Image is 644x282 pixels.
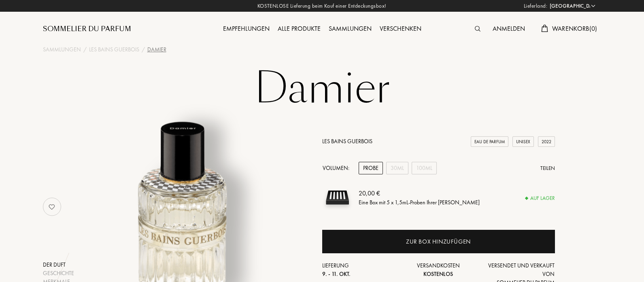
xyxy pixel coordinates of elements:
[325,24,376,33] a: Sammlungen
[590,3,596,9] img: arrow_w.png
[44,199,60,215] img: no_like_p.png
[412,162,437,174] div: 100mL
[475,26,480,32] img: search_icn.svg
[322,182,353,213] img: sample box
[376,24,425,34] div: Verschenken
[147,45,166,54] div: Damier
[541,25,548,32] img: cart.svg
[219,24,274,34] div: Empfehlungen
[142,45,145,54] div: /
[43,45,81,54] a: Sammlungen
[322,162,354,174] div: Volumen:
[359,162,383,174] div: Probe
[386,162,408,174] div: 30mL
[43,24,131,34] a: Sommelier du Parfum
[406,237,471,246] div: Zur Box hinzufügen
[43,269,74,278] div: Geschichte
[120,66,525,111] h1: Damier
[274,24,325,34] div: Alle Produkte
[525,194,555,202] div: Auf Lager
[83,45,87,54] div: /
[359,189,480,198] div: 20,00 €
[274,24,325,33] a: Alle Produkte
[322,270,351,278] span: 9. - 11. Okt.
[540,164,555,172] div: Teilen
[512,136,534,147] div: Unisex
[89,45,139,54] a: Les Bains Guerbois
[219,24,274,33] a: Empfehlungen
[524,2,548,10] span: Lieferland:
[322,138,372,145] a: Les Bains Guerbois
[538,136,555,147] div: 2022
[376,24,425,33] a: Verschenken
[489,24,529,34] div: Anmelden
[423,270,453,278] span: Kostenlos
[400,261,477,278] div: Versandkosten
[471,136,508,147] div: Eau de Parfum
[43,261,74,269] div: Der Duft
[552,24,597,33] span: Warenkorb ( 0 )
[489,24,529,33] a: Anmelden
[322,261,400,278] div: Lieferung
[359,198,480,207] div: Eine Box mit 5 x 1,5mL-Proben Ihrer [PERSON_NAME]
[325,24,376,34] div: Sammlungen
